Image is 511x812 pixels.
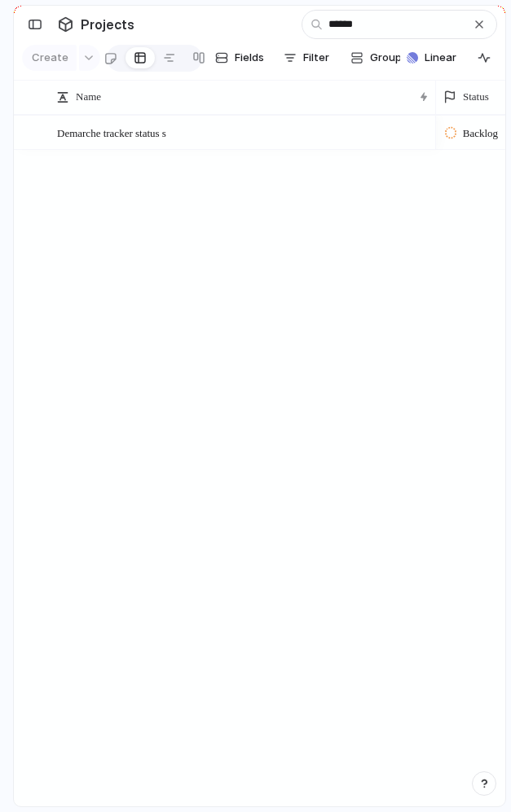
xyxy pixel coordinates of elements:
[463,89,489,105] span: Status
[303,50,329,66] span: Filter
[57,123,166,142] span: Demarche tracker status s
[209,45,271,71] button: Fields
[400,46,463,70] button: Linear
[370,50,402,66] span: Group
[77,10,138,39] span: Projects
[277,45,336,71] button: Filter
[235,50,264,66] span: Fields
[342,45,410,71] button: Group
[425,50,456,66] span: Linear
[463,125,498,142] span: Backlog
[76,89,101,105] span: Name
